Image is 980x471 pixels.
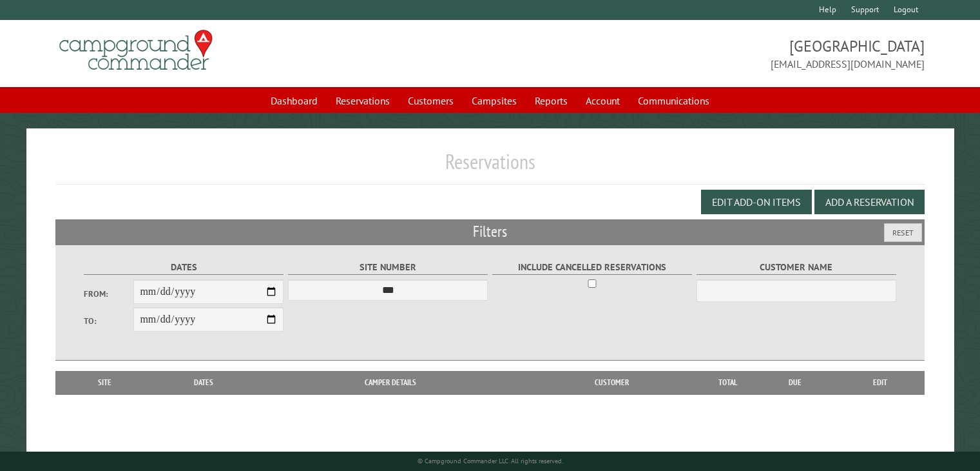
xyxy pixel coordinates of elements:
th: Camper Details [260,371,521,394]
a: Customers [400,88,461,113]
a: Dashboard [263,88,325,113]
th: Site [62,371,148,394]
label: Include Cancelled Reservations [492,260,693,275]
img: Campground Commander [55,25,216,75]
a: Reports [527,88,575,113]
h2: Filters [55,219,925,244]
th: Dates [148,371,260,394]
label: To: [84,315,134,327]
label: From: [84,288,134,300]
label: Dates [84,260,284,275]
small: © Campground Commander LLC. All rights reserved. [418,457,563,465]
span: [GEOGRAPHIC_DATA] [EMAIL_ADDRESS][DOMAIN_NAME] [490,35,925,72]
button: Add a Reservation [814,190,925,214]
th: Edit [836,371,925,394]
a: Reservations [328,88,398,113]
h1: Reservations [55,149,925,185]
button: Edit Add-on Items [701,190,812,214]
a: Campsites [464,88,524,113]
button: Reset [884,223,922,242]
a: Communications [630,88,717,113]
label: Customer Name [697,260,897,275]
label: Site Number [288,260,488,275]
th: Total [702,371,754,394]
a: Account [578,88,628,113]
th: Customer [521,371,702,394]
th: Due [754,371,836,394]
